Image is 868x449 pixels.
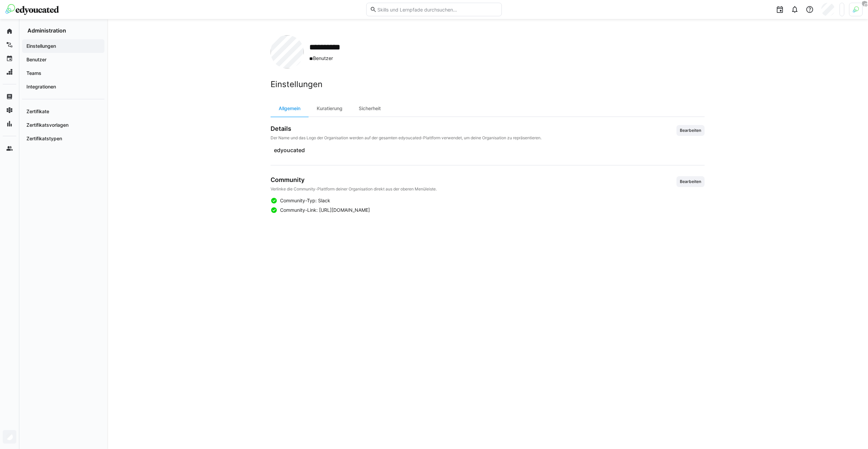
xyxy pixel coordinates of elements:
span: Bearbeiten [679,179,702,184]
div: Kuratierung [309,100,351,117]
h2: Einstellungen [271,79,705,89]
h3: Details [271,125,541,132]
button: Bearbeiten [676,125,705,136]
p: Verlinke die Community-Plattform deiner Organisation direkt aus der oberen Menüleiste. [271,186,437,192]
div: Sicherheit [351,100,389,117]
div: Allgemein [271,100,309,117]
h3: Community [271,176,437,184]
span: Community-Link: [URL][DOMAIN_NAME] [280,207,370,213]
span: Community-Typ: Slack [280,197,330,204]
p: Der Name und das Logo der Organisation werden auf der gesamten edyoucated-Plattform verwendet, um... [271,135,541,141]
span: Benutzer [309,55,340,62]
input: Skills und Lernpfade durchsuchen… [377,6,498,13]
span: Bearbeiten [679,128,702,133]
span: edyoucated [274,146,305,154]
button: Bearbeiten [676,176,705,187]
